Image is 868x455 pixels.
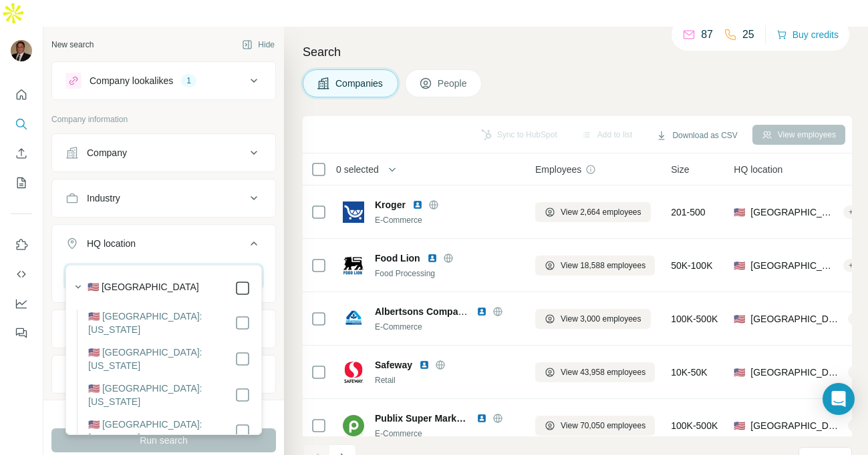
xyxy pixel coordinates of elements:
img: Logo of Safeway [343,362,364,383]
button: Download as CSV [647,125,746,145]
div: Company lookalikes [90,74,173,87]
div: Food Processing [375,268,519,280]
button: View 3,000 employees [535,309,651,329]
button: Annual revenue ($) [52,313,275,345]
span: [GEOGRAPHIC_DATA], [US_STATE] [750,366,842,379]
span: 50K-100K [671,259,712,272]
img: Avatar [11,40,32,61]
button: Dashboard [11,292,32,316]
span: View 18,588 employees [561,260,645,272]
label: 🇺🇸 [GEOGRAPHIC_DATA]: [US_STATE] [88,310,235,336]
button: Company [52,137,275,169]
button: My lists [11,171,32,195]
button: Buy credits [776,25,839,44]
button: View 70,050 employees [535,416,655,436]
span: 0 selected [336,163,379,176]
button: HQ location [52,227,275,265]
button: Quick start [11,83,32,107]
span: 🇺🇸 [734,205,745,219]
div: + 4 [848,313,868,325]
span: Companies [335,77,384,90]
span: Employees [535,163,581,176]
button: Employees (size) [52,358,275,390]
button: View 43,958 employees [535,362,655,382]
span: 🇺🇸 [734,419,745,432]
label: 🇺🇸 [GEOGRAPHIC_DATA]: [US_STATE] [88,346,235,372]
div: + 8 [848,420,868,432]
div: HQ location [87,237,136,250]
img: LinkedIn logo [419,360,430,370]
button: View 18,588 employees [535,256,655,276]
span: Safeway [375,358,412,372]
span: View 43,958 employees [561,366,645,378]
div: Retail [375,374,519,386]
button: Industry [52,182,275,214]
div: 1 [181,75,196,87]
span: 🇺🇸 [734,366,745,379]
button: Enrich CSV [11,141,32,165]
button: Use Surfe API [11,262,32,286]
div: New search [51,39,94,51]
h4: Search [303,43,852,61]
div: + 17 [843,206,867,218]
img: LinkedIn logo [427,253,438,264]
p: 87 [701,27,713,43]
span: [GEOGRAPHIC_DATA] [750,205,838,219]
img: Logo of Food Lion [343,255,364,276]
img: LinkedIn logo [476,306,487,317]
span: Food Lion [375,252,420,265]
span: Size [671,163,689,176]
img: Logo of Publix Super Markets [343,415,364,436]
button: Hide [233,35,284,55]
div: Industry [87,191,120,205]
span: 100K-500K [671,312,718,326]
span: People [438,77,468,90]
div: E-Commerce [375,428,519,440]
div: E-Commerce [375,321,519,333]
span: View 3,000 employees [561,313,641,325]
span: View 2,664 employees [561,206,641,218]
button: Feedback [11,321,32,345]
span: Kroger [375,198,406,211]
div: E-Commerce [375,214,519,226]
span: Publix Super Markets [375,412,470,425]
button: View 2,664 employees [535,202,651,222]
span: View 70,050 employees [561,420,645,432]
img: Logo of Albertsons Companies, Inc. [343,308,364,330]
label: 🇺🇸 [GEOGRAPHIC_DATA] [88,280,199,296]
p: Company information [51,113,276,125]
div: Open Intercom Messenger [823,383,855,415]
label: 🇺🇸 [GEOGRAPHIC_DATA]: [US_STATE] [88,382,235,408]
img: LinkedIn logo [476,413,487,424]
p: 25 [742,27,754,43]
img: Logo of Kroger [343,201,364,223]
div: Company [87,146,127,159]
div: + 4 [848,366,868,378]
span: 🇺🇸 [734,259,745,272]
span: [GEOGRAPHIC_DATA], [US_STATE] [750,312,842,326]
img: LinkedIn logo [412,199,423,210]
span: HQ location [734,163,782,176]
span: [GEOGRAPHIC_DATA], [US_STATE] [750,419,842,432]
span: 100K-500K [671,419,718,432]
span: 201-500 [671,205,705,219]
button: Use Surfe on LinkedIn [11,233,32,257]
button: Search [11,112,32,136]
span: 🇺🇸 [734,312,745,326]
button: Company lookalikes1 [52,65,275,97]
span: Albertsons Companies, Inc. [375,306,498,317]
span: [GEOGRAPHIC_DATA], [US_STATE] [750,259,838,272]
span: 10K-50K [671,366,707,379]
label: 🇺🇸 [GEOGRAPHIC_DATA]: [US_STATE] [88,418,235,444]
div: + 24 [843,260,867,272]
